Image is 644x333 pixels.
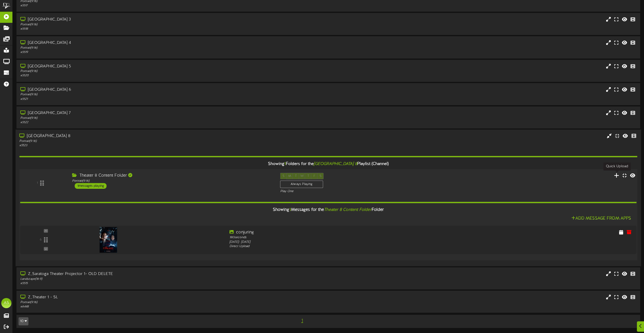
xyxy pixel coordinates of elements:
[20,294,273,300] div: Z_Theater 1 - SL
[20,40,273,46] div: [GEOGRAPHIC_DATA] 4
[289,208,291,212] span: 1
[20,305,273,309] div: # 6448
[1,298,11,308] div: AS
[20,92,273,97] div: Portrait ( 9:16 )
[75,183,107,189] div: 1 messages playing
[15,159,641,170] div: Showing Folders for the Playlist (Channel)
[20,23,273,27] div: Portrait ( 9:16 )
[20,281,273,286] div: # 5515
[19,133,272,139] div: [GEOGRAPHIC_DATA] 8
[20,120,273,125] div: # 5522
[229,240,478,244] div: [DATE] - [DATE]
[20,64,273,69] div: [GEOGRAPHIC_DATA] 5
[20,27,273,31] div: # 5518
[314,162,357,166] i: [GEOGRAPHIC_DATA] 8
[72,179,272,183] div: Portrait ( 9:16 )
[20,17,273,23] div: [GEOGRAPHIC_DATA] 3
[280,189,428,194] div: Play One
[20,300,273,305] div: Portrait ( 9:16 )
[19,317,28,325] button: 10
[284,162,286,166] span: 1
[324,208,371,212] i: Theater 8 Content Folder
[280,180,323,188] div: Always Playing
[20,277,273,281] div: Landscape ( 16:9 )
[20,73,273,78] div: # 5520
[72,173,272,179] div: Theater 8 Content Folder
[20,116,273,120] div: Portrait ( 9:16 )
[20,46,273,50] div: Portrait ( 9:16 )
[570,215,633,222] button: Add Message From Apps
[20,87,273,93] div: [GEOGRAPHIC_DATA] 6
[229,235,478,240] div: 180 seconds
[20,50,273,54] div: # 5519
[20,271,273,277] div: Z_Saratoga Theater Projector 1- OLD DELETE
[20,97,273,101] div: # 5521
[100,227,117,253] img: 25634ce9-fc1f-49c2-8123-0bd1db32d5b8.jpg
[19,143,272,148] div: # 5523
[20,4,273,8] div: # 5517
[16,205,640,215] div: Showing Messages for the Folder
[19,139,272,143] div: Portrait ( 9:16 )
[229,244,478,249] div: Direct Upload
[300,318,304,324] span: 1
[20,69,273,73] div: Portrait ( 9:16 )
[229,230,478,235] div: conjuring
[20,110,273,116] div: [GEOGRAPHIC_DATA] 7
